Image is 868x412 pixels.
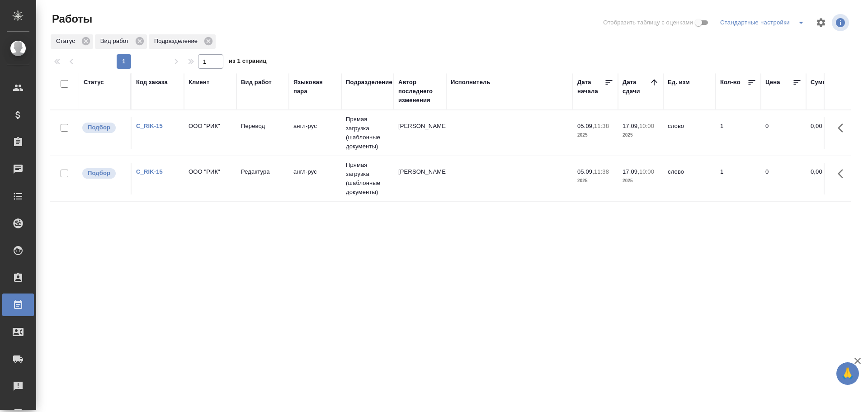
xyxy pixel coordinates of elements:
div: Статус [51,34,93,49]
span: Отобразить таблицу с оценками [603,18,693,27]
p: Редактура [241,167,284,176]
div: Дата начала [577,78,604,96]
td: Прямая загрузка (шаблонные документы) [341,110,394,156]
div: Подразделение [149,34,216,49]
div: split button [718,15,810,30]
div: Можно подбирать исполнителей [81,122,126,134]
div: Вид работ [241,78,272,87]
p: 17.09, [623,123,639,129]
div: Исполнитель [451,78,491,87]
span: Посмотреть информацию [832,14,851,31]
div: Сумма [811,78,830,87]
div: Подразделение [346,78,392,87]
div: Код заказа [136,78,168,87]
td: 0,00 ₽ [806,163,851,194]
p: Подбор [88,169,110,178]
td: англ-рус [289,163,341,194]
p: 05.09, [577,168,594,175]
div: Можно подбирать исполнителей [81,167,126,180]
p: 10:00 [639,123,654,129]
div: Кол-во [720,78,741,87]
p: 05.09, [577,123,594,129]
p: 17.09, [623,168,639,175]
button: 🙏 [836,362,859,385]
a: C_RIK-15 [136,123,163,129]
span: Настроить таблицу [810,12,832,33]
p: ООО "РИК" [189,122,232,131]
td: [PERSON_NAME] [394,117,446,149]
span: 🙏 [840,364,855,383]
p: 11:38 [594,123,609,129]
button: Здесь прячутся важные кнопки [832,117,854,139]
p: 2025 [577,131,613,140]
td: 0 [761,163,806,194]
div: Дата сдачи [623,78,650,96]
p: 10:00 [639,168,654,175]
p: ООО "РИК" [189,167,232,176]
td: 0 [761,117,806,149]
p: Подразделение [154,37,201,46]
p: Вид работ [100,37,132,46]
p: 2025 [577,176,613,185]
a: C_RIK-15 [136,168,163,175]
td: 1 [716,117,761,149]
div: Клиент [189,78,209,87]
td: слово [663,163,716,194]
div: Цена [765,78,780,87]
div: Ед. изм [668,78,690,87]
span: из 1 страниц [229,56,267,69]
div: Вид работ [95,34,147,49]
button: Здесь прячутся важные кнопки [832,163,854,185]
p: Статус [56,37,78,46]
div: Автор последнего изменения [398,78,442,105]
td: слово [663,117,716,149]
p: 2025 [623,176,659,185]
td: 0,00 ₽ [806,117,851,149]
div: Статус [84,78,104,87]
p: Перевод [241,122,284,131]
td: англ-рус [289,117,341,149]
p: 2025 [623,131,659,140]
div: Языковая пара [293,78,337,96]
td: 1 [716,163,761,194]
td: Прямая загрузка (шаблонные документы) [341,156,394,201]
td: [PERSON_NAME] [394,163,446,194]
span: Работы [50,12,92,26]
p: Подбор [88,123,110,132]
p: 11:38 [594,168,609,175]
